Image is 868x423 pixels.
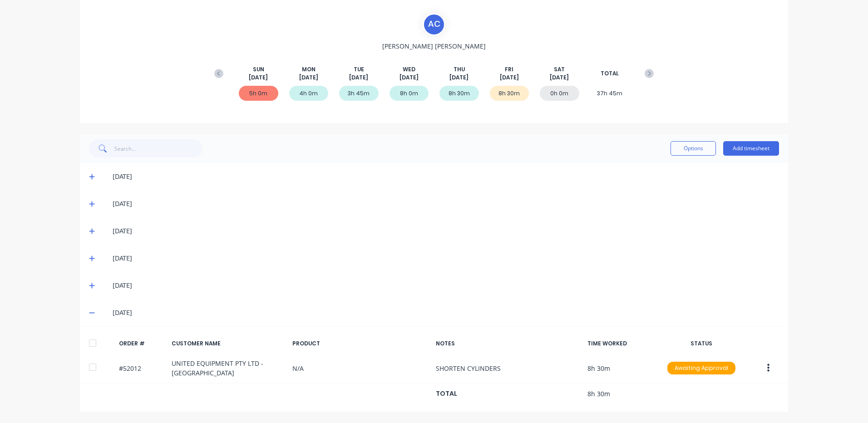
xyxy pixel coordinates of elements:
span: MON [302,65,316,74]
span: [DATE] [399,74,419,82]
div: ORDER # [119,339,164,348]
span: FRI [505,65,513,74]
div: A C [423,13,445,36]
div: PRODUCT [292,339,429,348]
span: [DATE] [349,74,368,82]
span: [DATE] [550,74,569,82]
button: Awaiting Approval [667,361,736,375]
span: TUE [354,65,364,74]
div: [DATE] [113,308,779,318]
div: [DATE] [113,172,779,182]
span: [PERSON_NAME] [PERSON_NAME] [382,41,486,51]
span: WED [403,65,415,74]
div: 37h 45m [590,86,630,101]
span: SAT [554,65,565,74]
span: [DATE] [249,74,268,82]
button: Add timesheet [723,141,779,156]
div: [DATE] [113,253,779,263]
div: STATUS [663,339,740,348]
span: SUN [253,65,264,74]
div: 8h 30m [490,86,529,101]
div: NOTES [436,339,580,348]
span: THU [454,65,465,74]
div: [DATE] [113,280,779,290]
div: Awaiting Approval [667,362,735,374]
div: [DATE] [113,226,779,236]
span: TOTAL [601,69,619,78]
span: [DATE] [500,74,519,82]
input: Search... [114,139,203,157]
div: 0h 0m [540,86,579,101]
div: 8h 0m [390,86,429,101]
div: [DATE] [113,199,779,209]
div: 8h 30m [439,86,479,101]
div: 5h 0m [239,86,278,101]
div: 3h 45m [339,86,379,101]
div: CUSTOMER NAME [172,339,285,348]
div: 4h 0m [289,86,329,101]
button: Options [671,141,716,156]
span: [DATE] [449,74,469,82]
div: TIME WORKED [587,339,656,348]
span: [DATE] [299,74,318,82]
